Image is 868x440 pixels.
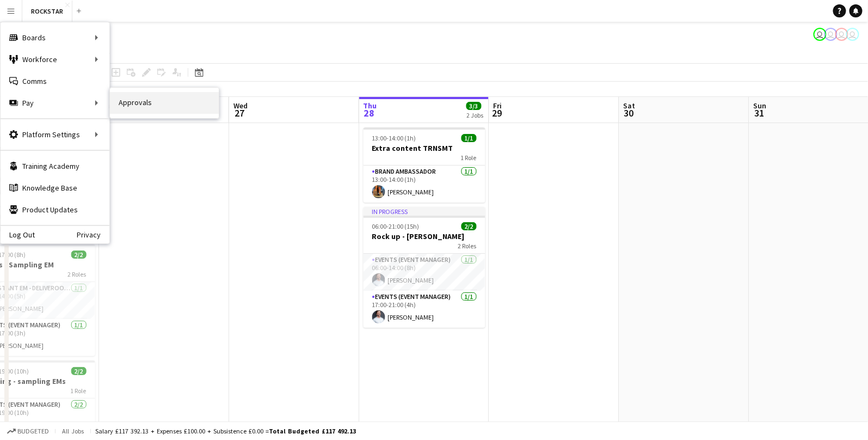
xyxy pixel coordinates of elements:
[364,291,485,328] app-card-role: Events (Event Manager)1/117:00-21:00 (4h)[PERSON_NAME]
[494,101,502,111] span: Fri
[814,28,827,41] app-user-avatar: Ed Harvey
[22,1,72,22] button: ROCKSTAR
[461,134,477,142] span: 1/1
[95,427,356,435] div: Salary £117 392.13 + Expenses £100.00 + Subsistence £0.00 =
[458,242,477,250] span: 2 Roles
[1,177,109,199] a: Knowledge Base
[233,101,248,111] span: Wed
[835,28,848,41] app-user-avatar: Ed Harvey
[622,107,636,119] span: 30
[77,230,109,239] a: Privacy
[1,199,109,221] a: Product Updates
[624,101,636,111] span: Sat
[492,107,502,119] span: 29
[232,107,248,119] span: 27
[71,367,87,375] span: 2/2
[1,70,109,92] a: Comms
[17,427,49,435] span: Budgeted
[466,102,482,110] span: 3/3
[60,427,86,435] span: All jobs
[71,387,87,395] span: 1 Role
[364,101,377,111] span: Thu
[1,155,109,177] a: Training Academy
[364,143,485,153] h3: Extra content TRNSMT
[1,27,109,48] div: Boards
[461,222,477,230] span: 2/2
[754,101,767,111] span: Sun
[110,92,219,114] a: Approvals
[846,28,859,41] app-user-avatar: Lee Nicholas
[364,166,485,203] app-card-role: Brand Ambassador1/113:00-14:00 (1h)[PERSON_NAME]
[364,127,485,203] app-job-card: 13:00-14:00 (1h)1/1Extra content TRNSMT1 RoleBrand Ambassador1/113:00-14:00 (1h)[PERSON_NAME]
[71,250,87,259] span: 2/2
[364,231,485,241] h3: Rock up - [PERSON_NAME]
[364,254,485,291] app-card-role: Events (Event Manager)1/106:00-14:00 (8h)[PERSON_NAME]
[1,48,109,70] div: Workforce
[372,134,416,142] span: 13:00-14:00 (1h)
[461,154,477,162] span: 1 Role
[1,92,109,114] div: Pay
[752,107,767,119] span: 31
[68,270,87,278] span: 2 Roles
[362,107,377,119] span: 28
[1,230,35,239] a: Log Out
[1,124,109,145] div: Platform Settings
[5,425,51,437] button: Budgeted
[824,28,838,41] app-user-avatar: Ed Harvey
[364,207,485,216] div: In progress
[269,427,356,435] span: Total Budgeted £117 492.13
[372,222,420,230] span: 06:00-21:00 (15h)
[467,111,484,119] div: 2 Jobs
[364,207,485,328] app-job-card: In progress06:00-21:00 (15h)2/2Rock up - [PERSON_NAME]2 RolesEvents (Event Manager)1/106:00-14:00...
